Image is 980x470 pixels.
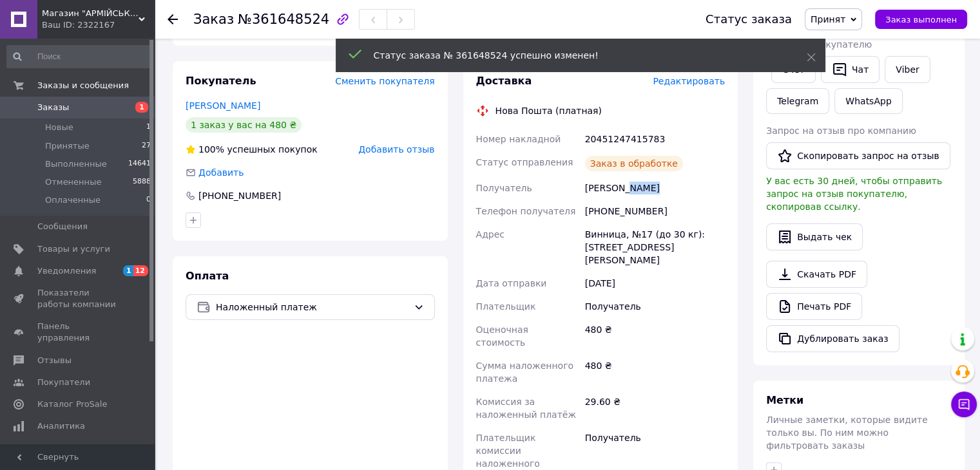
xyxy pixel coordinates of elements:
button: Чат [821,56,879,83]
span: Оплаченные [45,194,101,206]
span: 12 [133,265,148,276]
span: №361648524 [238,12,329,27]
span: Номер накладной [476,134,561,144]
span: Сообщения [37,221,88,232]
div: [DATE] [582,272,727,295]
span: Получатель [476,183,532,193]
a: WhatsApp [834,88,902,114]
span: Сменить покупателя [335,76,434,86]
span: Панель управления [37,321,119,344]
button: Скопировать запрос на отзыв [766,142,950,169]
a: Viber [885,56,930,83]
span: Товары и услуги [37,243,110,255]
span: Принят [811,14,845,24]
button: Дублировать заказ [766,325,899,352]
span: Показатели работы компании [37,287,119,310]
span: Инструменты вебмастера и SEO [37,442,119,465]
div: 480 ₴ [582,318,727,354]
div: Вернуться назад [168,13,178,26]
span: 1 [123,265,133,276]
span: Аналитика [37,420,85,432]
span: 27 [142,140,151,152]
span: Новые [45,122,73,133]
span: Уведомления [37,265,96,277]
span: Покупатели [37,377,90,388]
span: Отзывы [37,355,72,366]
input: Поиск [6,45,152,68]
span: Комиссия за наложенный платёж [476,397,576,420]
span: Адрес [476,229,504,240]
span: Телефон получателя [476,206,576,216]
span: 100% [198,144,224,155]
span: Выполненные [45,158,107,170]
div: Заказ в обработке [585,156,683,171]
span: Добавить [198,167,244,178]
span: Магазин "АРМІЙСЬКИЙ" [42,8,139,19]
div: Ваш ID: 2322167 [42,19,155,31]
a: Печать PDF [766,293,862,320]
span: У вас есть 30 дней, чтобы отправить запрос на отзыв покупателю, скопировав ссылку. [766,176,942,212]
div: Статус заказа № 361648524 успешно изменен! [374,49,774,62]
span: Заказы [37,102,69,113]
span: Доставка [476,75,532,87]
div: 1 заказ у вас на 480 ₴ [186,117,302,133]
button: Заказ выполнен [875,10,967,29]
button: Выдать чек [766,223,863,250]
span: Сумма наложенного платежа [476,361,573,384]
span: Личные заметки, которые видите только вы. По ним можно фильтровать заказы [766,415,928,451]
span: Заказы и сообщения [37,80,129,91]
div: [PERSON_NAME] [582,176,727,200]
div: Статус заказа [706,13,792,26]
span: Оценочная стоимость [476,324,528,348]
a: [PERSON_NAME] [186,100,260,111]
span: 1 [135,102,148,113]
div: Винница, №17 (до 30 кг): [STREET_ADDRESS][PERSON_NAME] [582,223,727,272]
span: 14641 [128,158,151,170]
div: [PHONE_NUMBER] [582,200,727,223]
span: Наложенный платеж [216,300,408,314]
span: 5888 [133,176,151,188]
span: Редактировать [653,76,725,86]
span: Каталог ProSale [37,399,107,410]
span: Метки [766,394,803,406]
a: Скачать PDF [766,261,867,288]
span: Дата отправки [476,278,547,288]
span: Статус отправления [476,157,573,167]
span: 1 [146,122,151,133]
span: Заказ [193,12,234,27]
div: [PHONE_NUMBER] [197,189,282,202]
span: Отмененные [45,176,101,188]
div: 20451247415783 [582,127,727,151]
div: 29.60 ₴ [582,390,727,426]
span: Принятые [45,140,90,152]
span: Плательщик [476,301,536,312]
div: Получатель [582,295,727,318]
div: успешных покупок [186,143,318,156]
span: Добавить отзыв [358,144,434,155]
button: Чат с покупателем [951,391,977,417]
div: 480 ₴ [582,354,727,390]
span: Оплата [186,270,229,282]
span: Запрос на отзыв про компанию [766,126,916,136]
a: Telegram [766,88,829,114]
span: 0 [146,194,151,206]
span: Покупатель [186,75,256,87]
div: Нова Пошта (платная) [492,104,605,117]
span: Заказ выполнен [885,15,957,24]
